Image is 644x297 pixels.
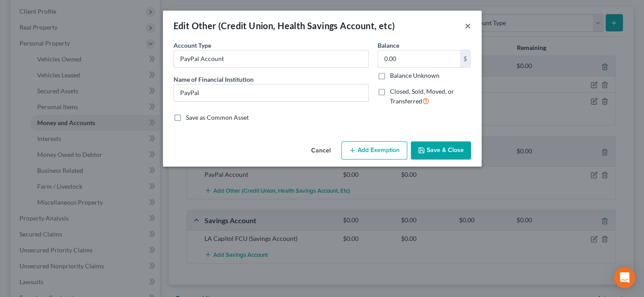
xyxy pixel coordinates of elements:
[341,141,407,160] button: Add Exemption
[174,19,395,32] div: Edit Other (Credit Union, Health Savings Account, etc)
[378,41,399,50] label: Balance
[174,76,254,83] span: Name of Financial Institution
[174,50,368,67] input: Credit Union, HSA, etc
[390,88,454,105] span: Closed, Sold, Moved, or Transferred
[460,50,470,67] div: $
[390,71,440,80] label: Balance Unknown
[174,41,211,50] label: Account Type
[465,20,471,31] button: ×
[614,267,635,288] div: Open Intercom Messenger
[411,141,471,160] button: Save & Close
[304,142,338,160] button: Cancel
[378,50,460,67] input: 0.00
[174,84,368,101] input: Enter name...
[186,113,249,122] label: Save as Common Asset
